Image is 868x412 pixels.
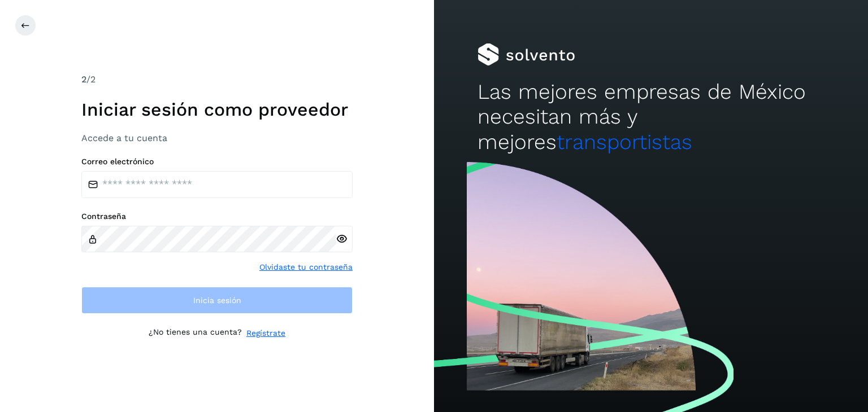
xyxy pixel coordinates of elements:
div: /2 [81,73,353,86]
label: Correo electrónico [81,157,353,166]
a: Regístrate [246,327,285,339]
span: 2 [81,74,86,85]
span: transportistas [557,130,692,154]
label: Contraseña [81,212,353,221]
span: Inicia sesión [193,296,241,304]
a: Olvidaste tu contraseña [259,261,353,273]
h3: Accede a tu cuenta [81,133,353,143]
p: ¿No tienes una cuenta? [149,327,242,339]
h2: Las mejores empresas de México necesitan más y mejores [478,80,824,155]
h1: Iniciar sesión como proveedor [81,99,353,120]
button: Inicia sesión [81,287,353,314]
